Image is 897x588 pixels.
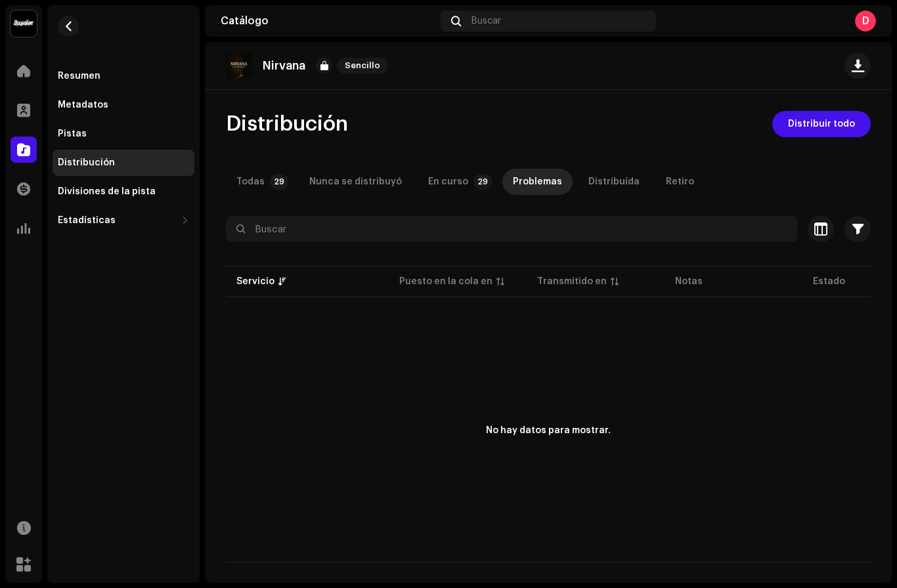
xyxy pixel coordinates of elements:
[58,100,108,110] div: Metadatos
[226,216,797,242] input: Buscar
[58,215,116,226] div: Estadísticas
[58,186,156,197] div: Divisiones de la pista
[263,59,305,73] p: Nirvana
[471,16,501,26] span: Buscar
[788,111,855,137] span: Distribuir todo
[226,111,348,137] span: Distribución
[226,52,252,79] img: f7b089de-72ef-4521-9e5b-dd827f73c0bc
[58,129,87,139] div: Pistas
[53,207,194,234] re-m-nav-dropdown: Estadísticas
[221,16,435,26] div: Catálogo
[337,58,388,73] span: Sencillo
[588,169,640,195] div: Distribuída
[666,169,694,195] div: Retiro
[855,10,876,31] div: D
[473,174,492,190] p-badge: 29
[270,174,288,190] p-badge: 29
[53,121,194,147] re-m-nav-item: Pistas
[236,169,265,195] div: Todas
[513,169,562,195] div: Problemas
[11,10,37,37] img: 10370c6a-d0e2-4592-b8a2-38f444b0ca44
[53,92,194,118] re-m-nav-item: Metadatos
[486,424,611,438] div: No hay datos para mostrar.
[53,63,194,89] re-m-nav-item: Resumen
[58,157,115,168] div: Distribución
[53,178,194,205] re-m-nav-item: Divisiones de la pista
[772,111,871,137] button: Distribuir todo
[58,71,100,81] div: Resumen
[53,150,194,176] re-m-nav-item: Distribución
[309,169,402,195] div: Nunca se distribuyó
[428,169,468,195] div: En curso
